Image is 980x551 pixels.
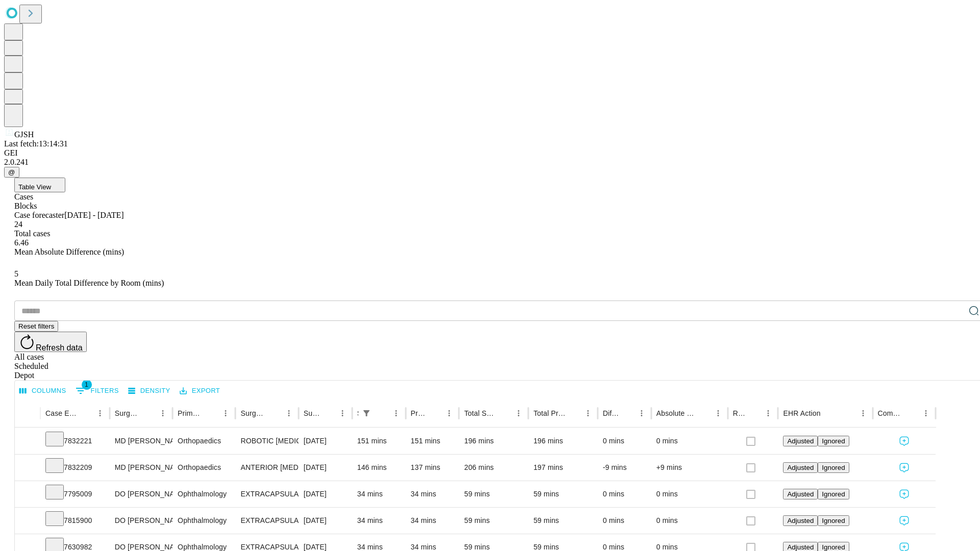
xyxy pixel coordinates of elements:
[304,455,347,481] div: [DATE]
[14,321,58,332] button: Reset filters
[45,409,78,417] div: Case Epic Id
[411,428,454,454] div: 151 mins
[428,406,442,420] button: Sort
[93,406,107,420] button: Menu
[603,455,646,481] div: -9 mins
[919,406,933,420] button: Menu
[375,406,389,420] button: Sort
[14,332,87,352] button: Refresh data
[4,167,19,178] button: @
[357,409,358,417] div: Scheduled In Room Duration
[204,406,218,420] button: Sort
[411,409,427,417] div: Predicted In Room Duration
[533,481,593,507] div: 59 mins
[45,455,105,481] div: 7832209
[357,455,401,481] div: 146 mins
[822,517,845,524] span: Ignored
[14,130,34,139] span: GJSH
[18,183,51,191] span: Table View
[8,168,15,176] span: @
[783,409,820,417] div: EHR Action
[511,406,526,420] button: Menu
[115,428,167,454] div: MD [PERSON_NAME] [PERSON_NAME]
[321,406,335,420] button: Sort
[497,406,511,420] button: Sort
[4,139,68,148] span: Last fetch: 13:14:31
[240,455,293,481] div: ANTERIOR [MEDICAL_DATA] TOTAL HIP
[389,406,403,420] button: Menu
[115,455,167,481] div: MD [PERSON_NAME] [PERSON_NAME]
[240,409,266,417] div: Surgery Name
[126,383,173,399] button: Density
[904,406,919,420] button: Sort
[45,508,105,534] div: 7815900
[581,406,595,420] button: Menu
[783,462,818,473] button: Adjusted
[18,322,54,330] span: Reset filters
[357,481,401,507] div: 34 mins
[411,481,454,507] div: 34 mins
[359,406,374,420] div: 1 active filter
[787,517,814,524] span: Adjusted
[357,508,401,534] div: 34 mins
[818,515,849,526] button: Ignored
[178,455,230,481] div: Orthopaedics
[603,508,646,534] div: 0 mins
[14,247,124,256] span: Mean Absolute Difference (mins)
[335,406,350,420] button: Menu
[240,481,293,507] div: EXTRACAPSULAR CATARACT REMOVAL WITH [MEDICAL_DATA]
[818,462,849,473] button: Ignored
[822,437,845,445] span: Ignored
[656,409,696,417] div: Absolute Difference
[442,406,456,420] button: Menu
[267,406,282,420] button: Sort
[787,437,814,445] span: Adjusted
[304,508,347,534] div: [DATE]
[822,464,845,471] span: Ignored
[115,409,140,417] div: Surgeon Name
[464,455,523,481] div: 206 mins
[73,383,121,399] button: Show filters
[20,512,35,530] button: Expand
[178,508,230,534] div: Ophthalmology
[141,406,156,420] button: Sort
[411,455,454,481] div: 137 mins
[787,464,814,471] span: Adjusted
[304,428,347,454] div: [DATE]
[603,428,646,454] div: 0 mins
[787,490,814,498] span: Adjusted
[656,481,723,507] div: 0 mins
[14,269,18,278] span: 5
[14,279,164,287] span: Mean Daily Total Difference by Room (mins)
[45,481,105,507] div: 7795009
[20,486,35,504] button: Expand
[603,481,646,507] div: 0 mins
[304,481,347,507] div: [DATE]
[856,406,870,420] button: Menu
[464,409,496,417] div: Total Scheduled Duration
[620,406,634,420] button: Sort
[634,406,649,420] button: Menu
[533,455,593,481] div: 197 mins
[17,383,69,399] button: Select columns
[64,211,124,219] span: [DATE] - [DATE]
[783,489,818,499] button: Adjusted
[178,428,230,454] div: Orthopaedics
[178,409,203,417] div: Primary Service
[818,436,849,446] button: Ignored
[357,428,401,454] div: 151 mins
[697,406,711,420] button: Sort
[178,481,230,507] div: Ophthalmology
[20,433,35,450] button: Expand
[656,428,723,454] div: 0 mins
[818,489,849,499] button: Ignored
[533,409,566,417] div: Total Predicted Duration
[14,178,65,192] button: Table View
[822,406,836,420] button: Sort
[761,406,775,420] button: Menu
[79,406,93,420] button: Sort
[822,543,845,551] span: Ignored
[115,508,167,534] div: DO [PERSON_NAME]
[240,428,293,454] div: ROBOTIC [MEDICAL_DATA] KNEE TOTAL
[14,220,22,229] span: 24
